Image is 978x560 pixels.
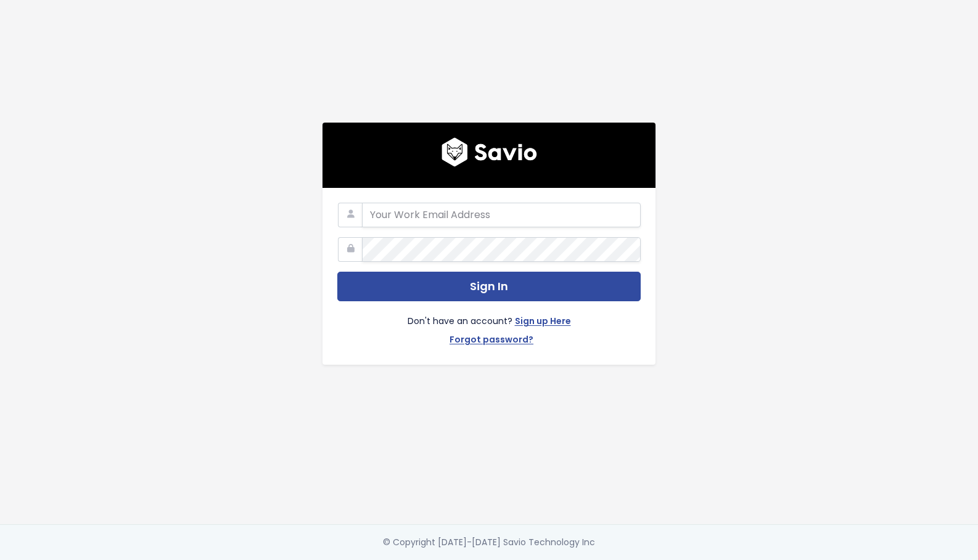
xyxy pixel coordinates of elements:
[337,272,641,302] button: Sign In
[337,301,641,349] div: Don't have an account?
[442,137,537,167] img: logo600x187.a314fd40982d.png
[383,535,595,550] div: © Copyright [DATE]-[DATE] Savio Technology Inc
[515,314,571,331] a: Sign up Here
[450,332,533,350] a: Forgot password?
[362,203,641,227] input: Your Work Email Address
